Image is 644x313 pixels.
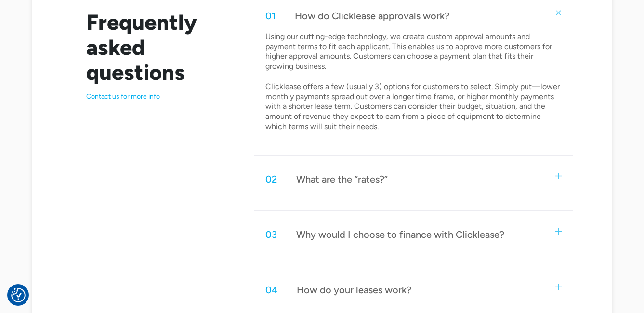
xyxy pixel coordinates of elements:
div: 01 [265,10,276,22]
div: What are the “rates?” [296,173,388,185]
div: 02 [265,173,277,185]
img: Revisit consent button [11,288,26,302]
img: small plus [554,8,563,17]
div: How do your leases work? [297,284,411,296]
div: 04 [265,284,277,296]
button: Consent Preferences [11,288,26,302]
img: small plus [555,228,562,235]
div: Why would I choose to finance with Clicklease? [296,228,504,241]
h2: Frequently asked questions [86,10,231,85]
div: 03 [265,228,277,241]
img: small plus [555,173,562,179]
p: Contact us for more info [86,92,231,101]
div: How do Clicklease approvals work? [295,10,449,22]
p: Using our cutting-edge technology, we create custom approval amounts and payment terms to fit eac... [265,32,562,132]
